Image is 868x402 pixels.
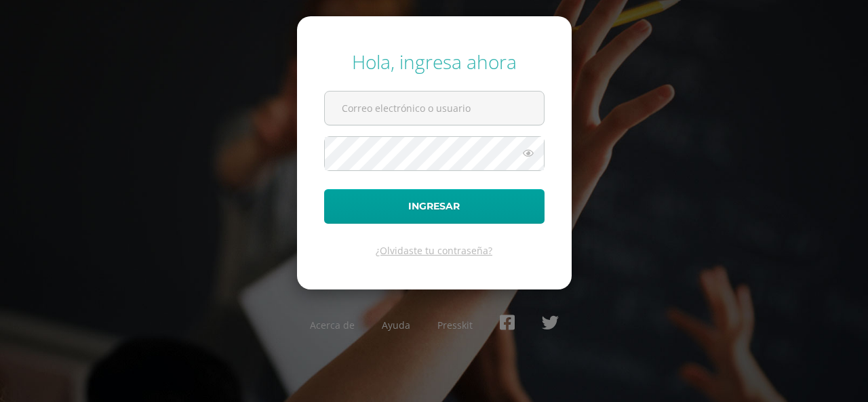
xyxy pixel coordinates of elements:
input: Correo electrónico o usuario [325,92,544,125]
div: Hola, ingresa ahora [324,49,545,75]
a: ¿Olvidaste tu contraseña? [376,244,492,257]
a: Presskit [437,319,473,331]
button: Ingresar [324,189,545,224]
a: Ayuda [382,319,410,331]
a: Acerca de [310,319,355,331]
